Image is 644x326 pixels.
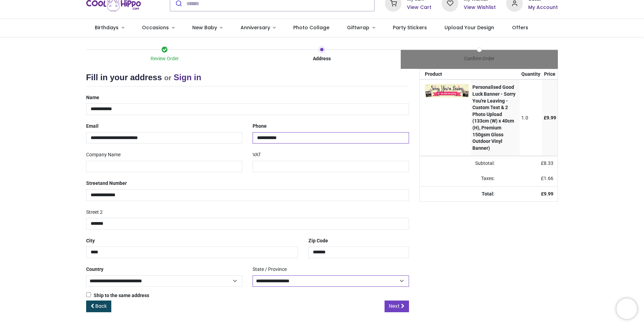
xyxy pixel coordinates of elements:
[385,301,409,312] a: Next
[86,292,149,299] label: Ship to the same address
[420,171,499,186] td: Taxes:
[482,191,494,197] strong: Total:
[183,19,232,37] a: New Baby
[544,176,553,181] span: 1.66
[133,19,183,37] a: Occasions
[442,0,458,6] a: 0
[393,24,427,31] span: Party Stickers
[541,160,553,166] span: £
[86,55,244,62] div: Review Order
[100,180,127,186] span: and Number
[464,4,496,11] a: View Wishlist
[541,176,553,181] span: £
[86,264,103,275] label: Country
[338,19,384,37] a: Giftwrap
[174,73,201,82] a: Sign in
[86,301,111,312] a: Back
[232,19,285,37] a: Anniversary
[86,292,91,297] input: Ship to the same address
[401,55,558,62] div: Confirm Order
[544,191,553,197] span: 9.99
[347,24,369,31] span: Giftwrap
[541,191,553,197] strong: £
[95,303,107,309] span: Back
[385,0,401,6] a: 1
[253,120,267,132] label: Phone
[520,69,542,80] th: Quantity
[253,149,261,161] label: VAT
[389,303,400,309] span: Next
[542,69,558,80] th: Price
[243,55,401,62] div: Address
[95,24,119,31] span: Birthdays
[444,24,494,31] span: Upload Your Design
[420,156,499,171] td: Subtotal:
[546,115,556,120] span: 9.99
[86,73,162,82] span: Fill in your address
[86,149,121,161] label: Company Name
[164,74,171,82] small: or
[86,120,99,132] label: Email
[521,115,540,122] div: 1.0
[241,24,270,31] span: Anniversary
[420,69,471,80] th: Product
[253,264,287,275] label: State / Province
[472,84,515,150] strong: Personalised Good Luck Banner - Sorry You're Leaving - Custom Text & 2 Photo Upload (133cm (W) x ...
[308,235,328,247] label: Zip Code
[293,24,329,31] span: Photo Collage
[86,178,127,189] label: Street
[86,92,99,104] label: Name
[86,207,103,218] label: Street 2
[407,4,431,11] a: View Cart
[512,24,528,31] span: Offers
[142,24,169,31] span: Occasions
[528,4,558,11] a: My Account
[86,19,133,37] a: Birthdays
[544,115,556,120] span: £
[86,235,95,247] label: City
[544,160,553,166] span: 8.33
[425,84,469,97] img: VAAAAAElFTkSuQmCC
[616,298,637,319] iframe: Brevo live chat
[192,24,217,31] span: New Baby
